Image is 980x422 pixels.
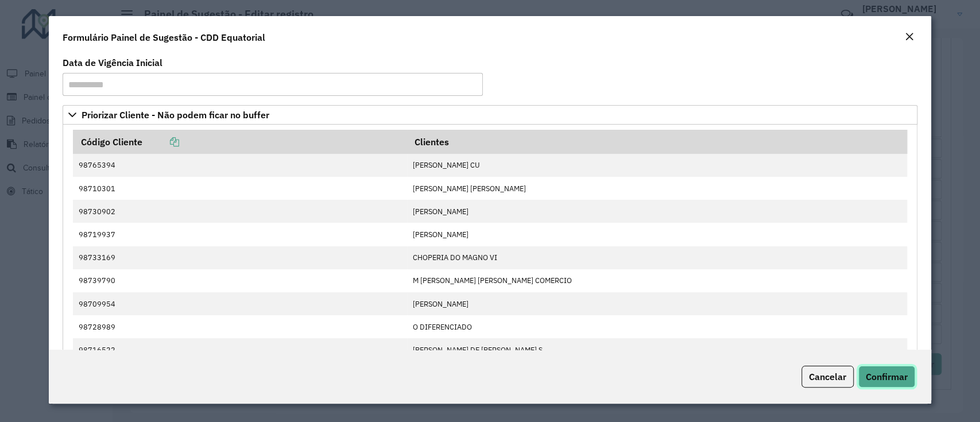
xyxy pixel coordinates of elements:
td: [PERSON_NAME] [407,200,908,223]
td: 98739790 [73,269,407,292]
td: 98709954 [73,292,407,315]
span: Cancelar [809,371,846,382]
td: 98719937 [73,223,407,246]
th: Código Cliente [73,130,407,154]
span: Priorizar Cliente - Não podem ficar no buffer [82,110,269,119]
th: Clientes [407,130,908,154]
td: 98730902 [73,200,407,223]
td: [PERSON_NAME] [407,292,908,315]
td: M [PERSON_NAME] [PERSON_NAME] COMERCIO [407,269,908,292]
button: Cancelar [801,366,854,388]
button: Close [901,30,917,45]
td: [PERSON_NAME] [407,223,908,246]
button: Confirmar [858,366,915,388]
td: 98728989 [73,315,407,338]
td: 98733169 [73,246,407,269]
em: Fechar [905,32,914,41]
td: [PERSON_NAME] [PERSON_NAME] [407,177,908,200]
td: 98710301 [73,177,407,200]
a: Priorizar Cliente - Não podem ficar no buffer [63,105,917,125]
td: [PERSON_NAME] DE [PERSON_NAME] S [407,338,908,361]
label: Data de Vigência Inicial [63,56,162,69]
a: Copiar [142,136,179,148]
span: Confirmar [866,371,908,382]
h4: Formulário Painel de Sugestão - CDD Equatorial [63,30,265,44]
td: CHOPERIA DO MAGNO VI [407,246,908,269]
td: 98716522 [73,338,407,361]
td: [PERSON_NAME] CU [407,154,908,177]
td: 98765394 [73,154,407,177]
td: O DIFERENCIADO [407,315,908,338]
